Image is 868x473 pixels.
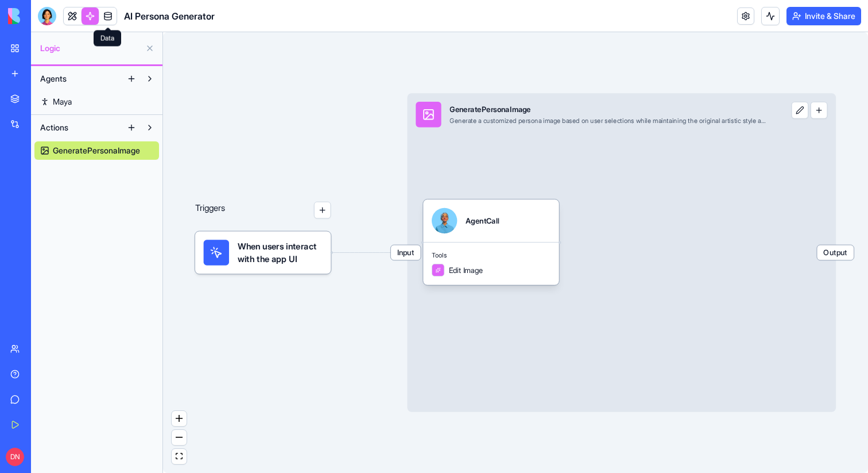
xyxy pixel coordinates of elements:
[195,202,226,219] p: Triggers
[391,245,421,260] span: Input
[238,240,323,265] span: When users interact with the app UI
[786,7,861,25] button: Invite & Share
[195,232,331,274] div: When users interact with the app UI
[8,8,79,24] img: logo
[449,265,483,275] span: Edit Image
[40,122,68,133] span: Actions
[407,93,836,412] div: InputGeneratePersonaImageGenerate a customized persona image based on user selections while maint...
[449,117,768,125] div: Generate a customized persona image based on user selections while maintaining the original artis...
[172,449,187,464] button: fit view
[34,118,122,137] button: Actions
[449,104,768,114] div: GeneratePersonaImage
[423,199,559,285] div: AgentCallToolsEdit Image
[6,448,24,466] span: DN
[34,70,122,88] button: Agents
[34,93,159,111] a: Maya
[40,43,141,54] span: Logic
[124,9,215,23] span: AI Persona Generator
[53,96,72,107] span: Maya
[466,216,499,226] div: AgentCall
[53,145,140,156] span: GeneratePersonaImage
[172,411,187,426] button: zoom in
[94,30,121,47] div: Data
[195,168,331,274] div: Triggers
[40,73,67,84] span: Agents
[432,251,551,260] span: Tools
[172,430,187,445] button: zoom out
[817,245,854,260] span: Output
[34,141,159,160] a: GeneratePersonaImage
